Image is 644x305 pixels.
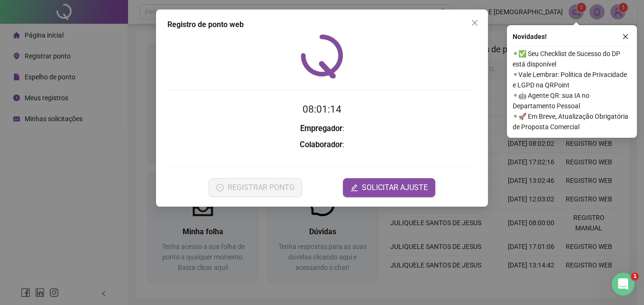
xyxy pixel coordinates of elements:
div: Registro de ponto web [167,19,477,30]
strong: Colaborador [300,140,342,149]
span: ⚬ 🤖 Agente QR: sua IA no Departamento Pessoal [513,90,631,111]
button: REGISTRAR PONTO [209,178,302,197]
span: edit [350,184,358,191]
span: ⚬ 🚀 Em Breve, Atualização Obrigatória de Proposta Comercial [513,111,631,132]
h3: : [167,123,477,135]
img: QRPoint [301,34,343,78]
span: Novidades ! [513,31,547,42]
button: Close [467,15,482,30]
span: 1 [631,273,639,280]
span: close [622,33,629,40]
iframe: Intercom live chat [612,273,635,295]
time: 08:01:14 [303,104,341,115]
button: editSOLICITAR AJUSTE [343,178,435,197]
h3: : [167,139,477,151]
span: close [471,19,478,27]
span: SOLICITAR AJUSTE [362,182,428,193]
span: ⚬ Vale Lembrar: Política de Privacidade e LGPD na QRPoint [513,69,631,90]
span: ⚬ ✅ Seu Checklist de Sucesso do DP está disponível [513,48,631,69]
strong: Empregador [300,124,342,133]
